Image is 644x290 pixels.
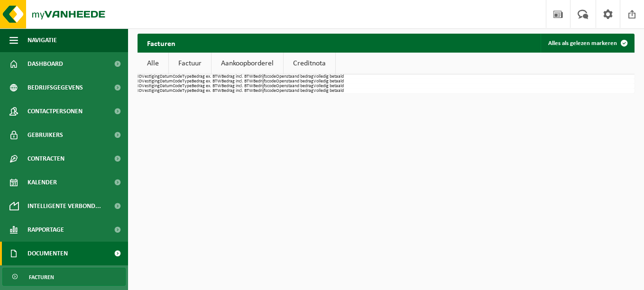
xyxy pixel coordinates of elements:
[221,84,253,89] th: Bedrag incl. BTW
[28,123,63,147] span: Gebruikers
[276,84,313,89] th: Openstaand bedrag
[221,89,253,93] th: Bedrag incl. BTW
[192,74,221,79] th: Bedrag ex. BTW
[28,194,101,218] span: Intelligente verbond...
[253,89,276,93] th: Bedrijfscode
[313,79,344,84] th: Volledig betaald
[28,218,64,242] span: Rapportage
[182,79,192,84] th: Type
[276,89,313,93] th: Openstaand bedrag
[138,89,142,93] th: ID
[284,53,335,74] a: Creditnota
[182,84,192,89] th: Type
[160,79,173,84] th: Datum
[142,84,160,89] th: Vestiging
[253,79,276,84] th: Bedrijfscode
[138,53,168,74] a: Alle
[2,268,126,286] a: Facturen
[221,74,253,79] th: Bedrag incl. BTW
[138,74,142,79] th: ID
[192,84,221,89] th: Bedrag ex. BTW
[313,74,344,79] th: Volledig betaald
[28,100,83,123] span: Contactpersonen
[276,74,313,79] th: Openstaand bedrag
[169,53,211,74] a: Factuur
[28,147,64,171] span: Contracten
[313,89,344,93] th: Volledig betaald
[173,74,182,79] th: Code
[28,28,57,52] span: Navigatie
[138,84,142,89] th: ID
[28,242,68,265] span: Documenten
[138,34,185,52] h2: Facturen
[253,84,276,89] th: Bedrijfscode
[160,84,173,89] th: Datum
[173,79,182,84] th: Code
[182,89,192,93] th: Type
[173,89,182,93] th: Code
[138,79,142,84] th: ID
[28,52,63,76] span: Dashboard
[160,74,173,79] th: Datum
[142,89,160,93] th: Vestiging
[276,79,313,84] th: Openstaand bedrag
[160,89,173,93] th: Datum
[192,79,221,84] th: Bedrag ex. BTW
[29,268,54,286] span: Facturen
[182,74,192,79] th: Type
[142,79,160,84] th: Vestiging
[192,89,221,93] th: Bedrag ex. BTW
[173,84,182,89] th: Code
[28,76,83,100] span: Bedrijfsgegevens
[142,74,160,79] th: Vestiging
[253,74,276,79] th: Bedrijfscode
[541,34,634,53] button: Alles als gelezen markeren
[28,171,57,194] span: Kalender
[221,79,253,84] th: Bedrag incl. BTW
[313,84,344,89] th: Volledig betaald
[212,53,283,74] a: Aankoopborderel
